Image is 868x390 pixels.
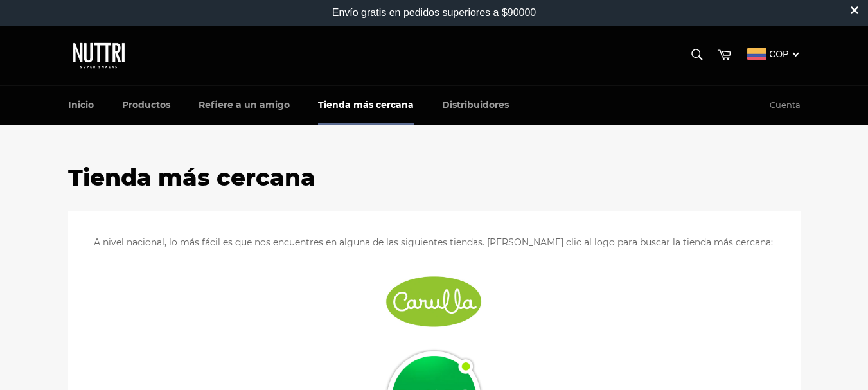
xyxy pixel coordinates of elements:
[55,86,107,124] a: Inicio
[68,162,801,194] h1: Tienda más cercana
[109,86,183,124] a: Productos
[429,86,522,124] a: Distribuidores
[186,86,303,124] a: Refiere a un amigo
[763,87,807,124] a: Cuenta
[68,39,132,73] img: Nuttri
[94,236,775,249] p: A nivel nacional, lo más fácil es que nos encuentres en alguna de las siguientes tiendas. [PERSON...
[332,7,536,19] div: Envío gratis en pedidos superiores a $90000
[769,49,788,59] span: COP
[305,86,427,124] a: Tienda más cercana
